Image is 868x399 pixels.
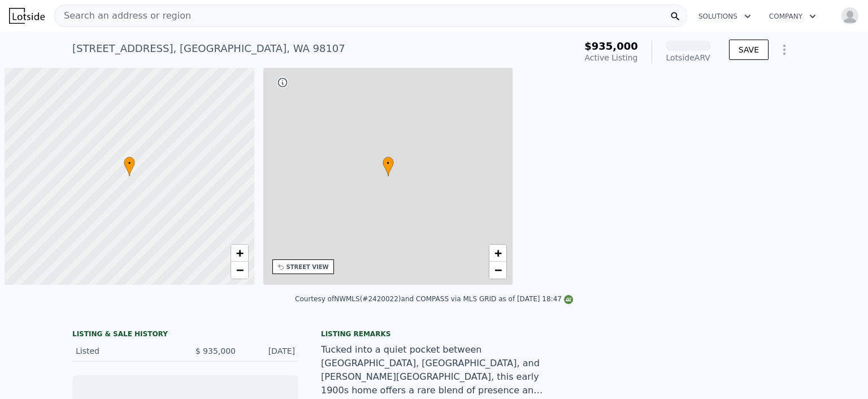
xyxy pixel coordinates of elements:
img: avatar [841,7,859,25]
div: [STREET_ADDRESS] , [GEOGRAPHIC_DATA] , WA 98107 [72,41,345,57]
span: + [494,246,502,260]
button: Company [760,6,825,27]
button: Solutions [689,6,760,27]
div: [DATE] [245,345,295,357]
span: Search an address or region [55,9,191,23]
a: Zoom in [231,245,248,262]
a: Zoom in [489,245,506,262]
div: LISTING & SALE HISTORY [72,329,298,341]
span: • [383,158,394,168]
img: NWMLS Logo [564,295,573,304]
a: Zoom out [489,262,506,279]
div: • [383,157,394,176]
span: − [236,263,243,277]
span: − [494,263,502,277]
span: $ 935,000 [196,346,236,355]
span: • [124,158,135,168]
button: SAVE [729,40,769,60]
span: Active Listing [585,53,638,62]
div: Tucked into a quiet pocket between [GEOGRAPHIC_DATA], [GEOGRAPHIC_DATA], and [PERSON_NAME][GEOGRA... [321,343,547,397]
div: Courtesy of NWMLS (#2420022) and COMPASS via MLS GRID as of [DATE] 18:47 [295,295,573,303]
div: Listed [76,345,176,357]
span: $935,000 [584,40,638,52]
div: • [124,157,135,176]
span: + [236,246,243,260]
div: STREET VIEW [287,263,329,271]
a: Zoom out [231,262,248,279]
div: Lotside ARV [666,52,711,63]
img: Lotside [9,8,45,24]
div: Listing remarks [321,329,547,339]
button: Show Options [773,38,796,61]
